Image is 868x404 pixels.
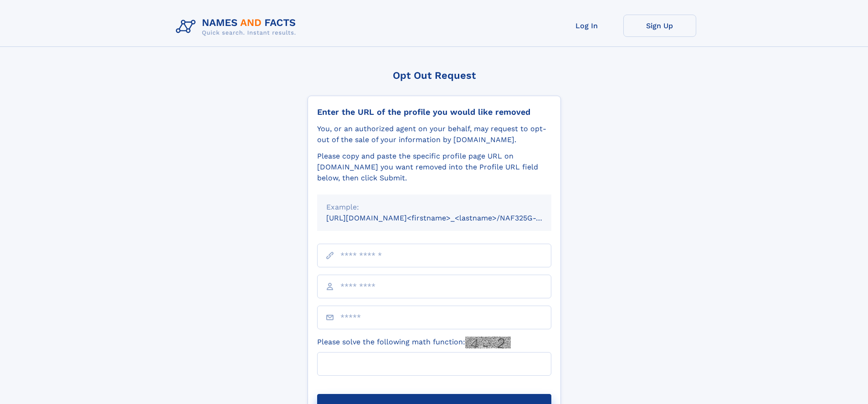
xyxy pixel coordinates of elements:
[308,70,561,81] div: Opt Out Request
[317,107,551,117] div: Enter the URL of the profile you would like removed
[317,337,511,348] label: Please solve the following math function:
[172,15,303,39] img: Logo Names and Facts
[623,15,696,37] a: Sign Up
[317,123,551,145] div: You, or an authorized agent on your behalf, may request to opt-out of the sale of your informatio...
[326,202,542,213] div: Example:
[317,151,551,184] div: Please copy and paste the specific profile page URL on [DOMAIN_NAME] you want removed into the Pr...
[326,214,569,222] small: [URL][DOMAIN_NAME]<firstname>_<lastname>/NAF325G-xxxxxxxx
[550,15,623,37] a: Log In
